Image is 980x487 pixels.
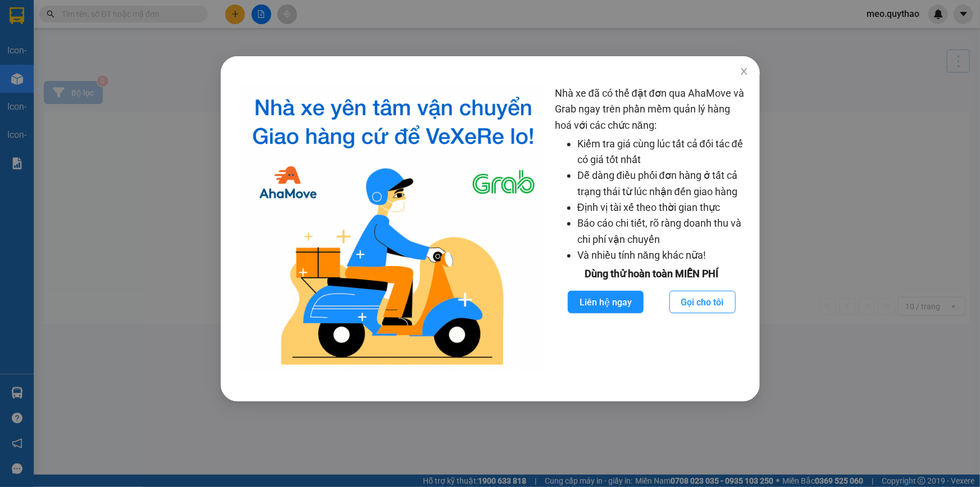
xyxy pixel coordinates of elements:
div: Dùng thử hoàn toàn MIỄN PHÍ [554,266,748,282]
span: Liên hệ ngay [579,295,631,309]
li: Báo cáo chi tiết, rõ ràng doanh thu và chi phí vận chuyển [577,215,748,247]
button: Gọi cho tôi [669,291,735,313]
li: Định vị tài xế theo thời gian thực [577,200,748,215]
span: close [739,67,748,76]
li: Kiểm tra giá cùng lúc tất cả đối tác để có giá tốt nhất [577,136,748,168]
img: logo [241,85,546,373]
button: Liên hệ ngay [567,291,643,313]
span: Gọi cho tôi [681,295,723,309]
div: Nhà xe đã có thể đặt đơn qua AhaMove và Grab ngay trên phần mềm quản lý hàng hoá với các chức năng: [554,85,748,373]
button: Close [728,56,759,88]
li: Dễ dàng điều phối đơn hàng ở tất cả trạng thái từ lúc nhận đến giao hàng [577,168,748,200]
li: Và nhiều tính năng khác nữa! [577,247,748,263]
